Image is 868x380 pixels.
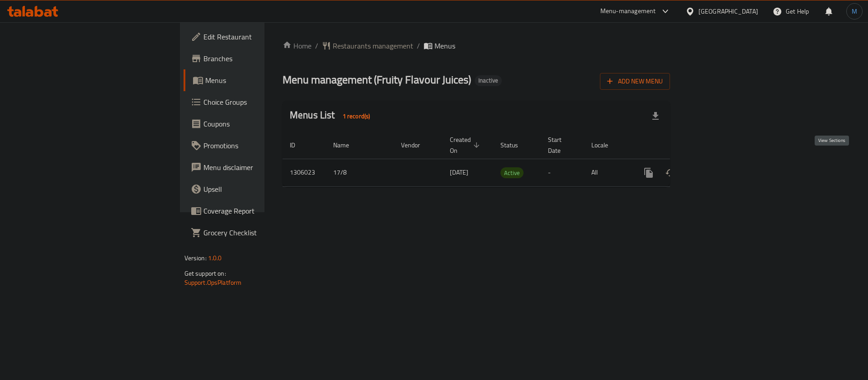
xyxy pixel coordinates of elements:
[205,75,318,86] span: Menus
[333,140,361,151] span: Name
[184,200,325,222] a: Coverage Report
[852,6,857,16] span: M
[584,159,631,186] td: All
[184,69,325,91] a: Menus
[475,75,502,86] div: Inactive
[541,159,584,186] td: -
[500,140,530,151] span: Status
[600,6,656,17] div: Menu-management
[326,159,394,186] td: 17/8
[203,162,318,173] span: Menu disclaimer
[450,134,482,156] span: Created On
[401,140,432,151] span: Vendor
[337,112,376,121] span: 1 record(s)
[591,140,620,151] span: Locale
[322,40,413,51] a: Restaurants management
[434,40,455,51] span: Menus
[203,31,318,42] span: Edit Restaurant
[698,6,758,16] div: [GEOGRAPHIC_DATA]
[417,40,420,51] li: /
[184,113,325,135] a: Coupons
[184,277,242,288] a: Support.OpsPlatform
[337,109,376,123] div: Total records count
[631,132,732,159] th: Actions
[203,118,318,129] span: Coupons
[548,134,573,156] span: Start Date
[660,162,681,184] button: Change Status
[203,53,318,64] span: Branches
[203,227,318,238] span: Grocery Checklist
[283,132,732,187] table: enhanced table
[184,178,325,200] a: Upsell
[607,76,663,87] span: Add New Menu
[203,184,318,195] span: Upsell
[184,26,325,48] a: Edit Restaurant
[184,91,325,113] a: Choice Groups
[645,105,666,127] div: Export file
[184,135,325,156] a: Promotions
[500,167,524,178] div: Active
[333,40,413,51] span: Restaurants management
[500,168,524,178] span: Active
[208,252,222,264] span: 1.0.0
[184,268,226,279] span: Get support on:
[203,205,318,216] span: Coverage Report
[450,166,468,178] span: [DATE]
[283,69,471,90] span: Menu management ( Fruity Flavour Juices )
[184,222,325,244] a: Grocery Checklist
[290,140,307,151] span: ID
[600,73,670,90] button: Add New Menu
[290,108,375,123] h2: Menus List
[283,40,670,51] nav: breadcrumb
[184,156,325,178] a: Menu disclaimer
[203,140,318,151] span: Promotions
[184,48,325,69] a: Branches
[475,77,502,84] span: Inactive
[638,162,660,184] button: more
[184,252,207,264] span: Version:
[203,97,318,107] span: Choice Groups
